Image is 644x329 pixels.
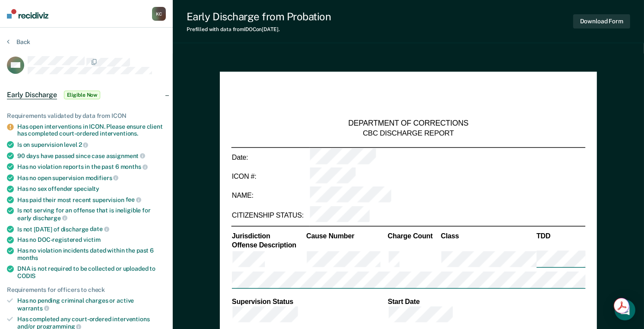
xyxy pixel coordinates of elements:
[232,147,309,167] td: Date:
[187,10,331,23] div: Early Discharge from Probation
[232,241,306,250] th: Offense Description
[232,206,309,225] td: CITIZENSHIP STATUS:
[79,141,89,148] span: 2
[7,91,57,99] span: Early Discharge
[17,163,166,171] div: Has no violation reports in the past 6
[83,236,101,243] span: victim
[126,196,141,203] span: fee
[152,7,166,21] button: KC
[86,174,119,181] span: modifiers
[74,185,99,192] span: specialty
[573,14,630,28] button: Download Form
[106,152,145,159] span: assignment
[17,141,166,149] div: Is on supervision level
[536,232,586,241] th: TDD
[17,247,166,262] div: Has no violation incidents dated within the past 6
[33,215,67,221] span: discharge
[17,254,38,261] span: months
[187,26,331,32] div: Prefilled with data from IDOC on [DATE] .
[440,232,536,241] th: Class
[232,297,387,306] th: Supervision Status
[90,225,109,232] span: date
[7,286,166,294] div: Requirements for officers to check
[17,265,166,280] div: DNA is not required to be collected or uploaded to
[17,236,166,244] div: Has no DOC-registered
[121,163,148,170] span: months
[7,112,166,120] div: Requirements validated by data from ICON
[17,174,166,182] div: Has no open supervision
[17,272,35,279] span: CODIS
[17,305,49,312] span: warrants
[348,119,468,129] div: DEPARTMENT OF CORRECTIONS
[363,129,454,138] div: CBC DISCHARGE REPORT
[17,207,166,221] div: Is not serving for an offense that is ineligible for early
[232,186,309,206] td: NAME:
[232,167,309,187] td: ICON #:
[17,196,166,204] div: Has paid their most recent supervision
[64,91,101,99] span: Eligible Now
[17,152,166,160] div: 90 days have passed since case
[306,232,387,241] th: Cause Number
[387,297,585,306] th: Start Date
[152,7,166,21] div: K C
[17,185,166,193] div: Has no sex offender
[7,9,48,19] img: Recidiviz
[7,38,30,46] button: Back
[17,225,166,233] div: Is not [DATE] of discharge
[17,123,166,138] div: Has open interventions in ICON. Please ensure client has completed court-ordered interventions.
[232,232,306,241] th: Jurisdiction
[387,232,440,241] th: Charge Count
[17,297,166,312] div: Has no pending criminal charges or active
